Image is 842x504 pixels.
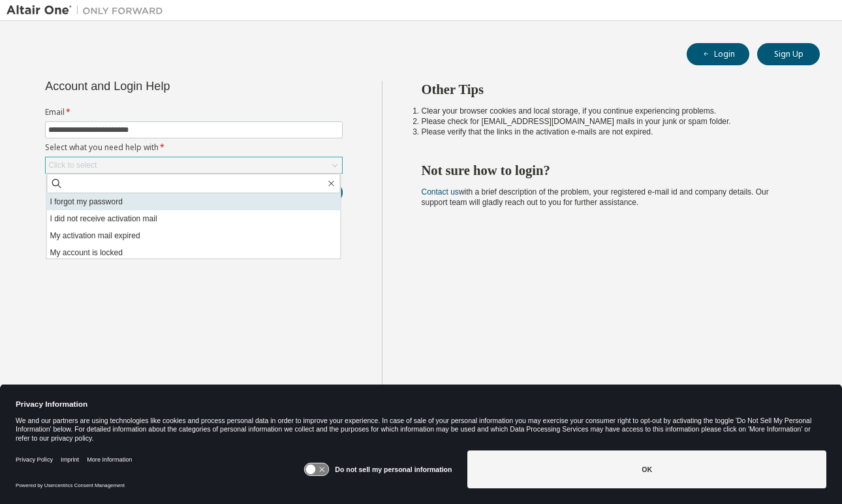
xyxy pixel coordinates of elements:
li: I forgot my password [47,193,341,210]
li: Please check for [EMAIL_ADDRESS][DOMAIN_NAME] mails in your junk or spam folder. [422,116,797,127]
button: Sign Up [757,43,820,65]
span: with a brief description of the problem, your registered e-mail id and company details. Our suppo... [422,187,769,207]
button: Login [687,43,749,65]
h2: Other Tips [422,81,797,98]
img: Altair One [7,4,170,17]
li: Please verify that the links in the activation e-mails are not expired. [422,127,797,137]
div: Click to select [46,157,342,173]
h2: Not sure how to login? [422,162,797,179]
li: Clear your browser cookies and local storage, if you continue experiencing problems. [422,106,797,116]
div: Click to select [48,160,97,170]
label: Email [45,107,343,118]
a: Contact us [422,187,459,197]
div: Account and Login Help [45,81,283,91]
label: Select what you need help with [45,142,343,153]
